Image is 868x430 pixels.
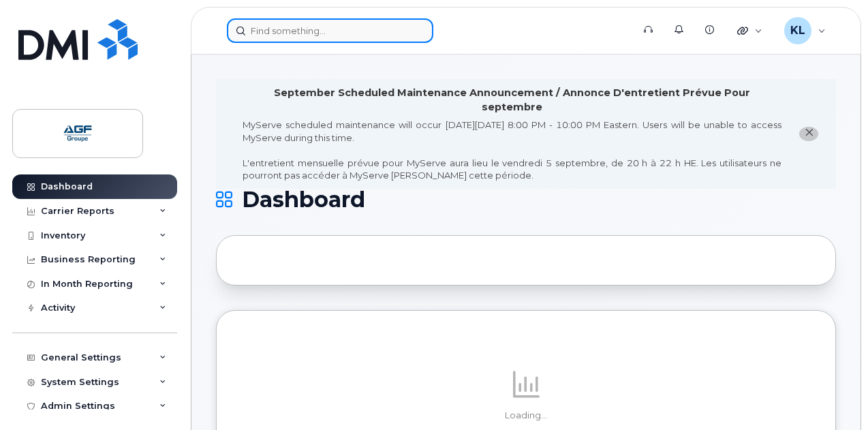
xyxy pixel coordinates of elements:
p: Loading... [241,410,811,422]
button: close notification [799,127,818,141]
iframe: Messenger Launcher [809,371,858,420]
div: MyServe scheduled maintenance will occur [DATE][DATE] 8:00 PM - 10:00 PM Eastern. Users will be u... [243,119,781,182]
span: Dashboard [242,189,365,210]
div: September Scheduled Maintenance Announcement / Annonce D'entretient Prévue Pour septembre [243,86,781,114]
